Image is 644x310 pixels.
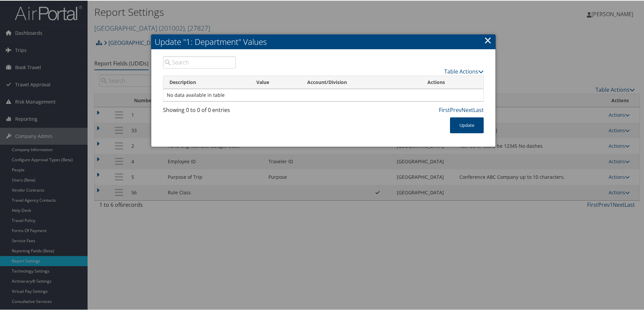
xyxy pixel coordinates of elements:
h2: Update "1: Department" Values [151,34,495,49]
button: Update [450,117,484,133]
th: Actions [421,75,483,88]
a: Next [461,106,473,113]
th: Value: activate to sort column ascending [250,75,301,88]
th: Description: activate to sort column descending [163,75,250,88]
th: Account/Division: activate to sort column ascending [301,75,421,88]
a: Last [473,106,484,113]
a: × [484,33,492,46]
a: Table Actions [444,67,484,75]
input: Search [163,56,236,68]
a: Prev [450,106,461,113]
a: First [439,106,450,113]
div: Showing 0 to 0 of 0 entries [163,105,236,117]
td: No data available in table [163,88,483,101]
